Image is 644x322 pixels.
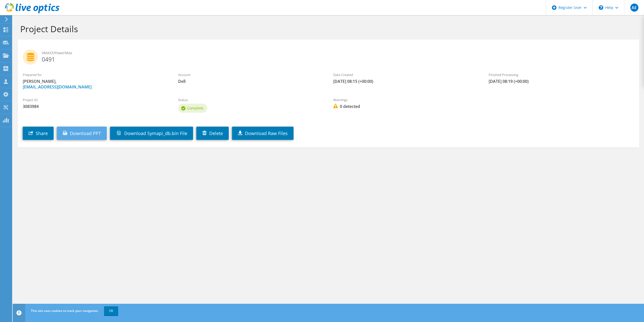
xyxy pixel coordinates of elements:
[104,306,118,315] a: OK
[20,24,634,34] h1: Project Details
[178,72,323,77] label: Account
[23,79,168,90] span: [PERSON_NAME],
[187,106,203,110] span: Complete
[23,104,168,109] span: 3083984
[23,127,54,140] a: Share
[333,72,479,77] label: Date Created
[489,72,634,77] label: Finished Processing
[333,97,479,102] label: Warnings
[178,97,323,102] label: Status
[333,79,479,84] span: [DATE] 08:15 (+00:00)
[630,4,638,12] span: AE
[23,49,634,62] h2: 0491
[489,79,634,84] span: [DATE] 08:19 (+00:00)
[23,84,92,90] a: [EMAIL_ADDRESS][DOMAIN_NAME]
[599,5,603,10] svg: \n
[232,127,294,140] a: Download Raw Files
[31,309,99,313] span: This site uses cookies to track your navigation.
[178,79,323,84] span: Dell
[23,97,168,102] label: Project ID
[23,72,168,77] label: Prepared for
[110,127,193,140] a: Download Symapi_db.bin File
[42,50,634,56] span: VMAX3/PowerMax
[57,127,107,140] a: Download PPT
[196,127,229,140] a: Delete
[333,104,479,109] span: 0 detected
